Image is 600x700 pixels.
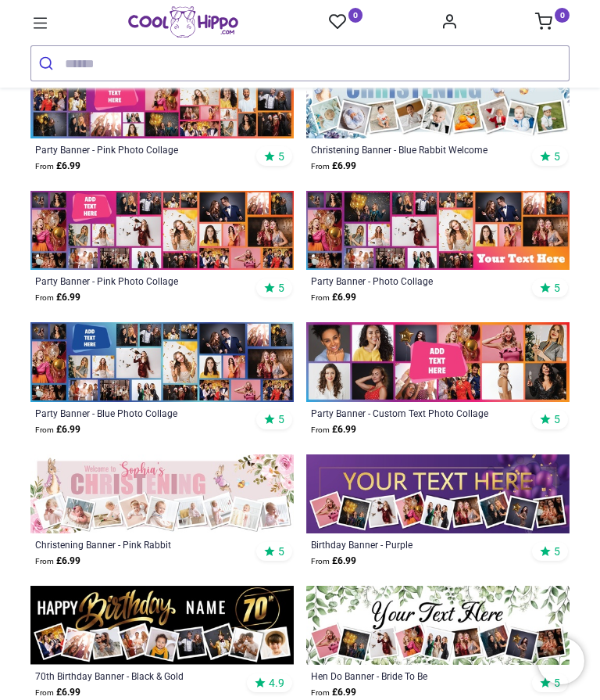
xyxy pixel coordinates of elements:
a: Birthday Banner - Purple [311,538,514,551]
strong: £ 6.99 [35,422,80,437]
img: Personalised Happy Birthday Banner - Purple - 9 Photo Upload [306,454,570,533]
img: Personalised Christening Banner - Blue Rabbit Welcome - Custom Name & 9 Photo Upload [306,59,570,138]
strong: £ 6.99 [311,290,356,305]
span: From [35,293,54,302]
span: From [311,425,330,434]
strong: £ 6.99 [311,685,356,700]
span: From [311,293,330,302]
span: From [35,425,54,434]
strong: £ 6.99 [311,159,356,174]
img: Personalised Party Banner - Pink Photo Collage - Custom Text & 25 Photo Upload [30,191,294,270]
span: 5 [278,281,284,295]
a: Hen Do Banner - Bride To Be [311,669,514,682]
a: Account Info [441,17,458,30]
img: Personalised Hen Do Banner - Bride To Be - 9 Photo Upload [306,586,570,665]
img: Personalised Party Banner - Photo Collage - 23 Photo Upload [306,191,570,270]
span: 5 [554,281,560,295]
img: Personalised Party Banner - Custom Text Photo Collage - 12 Photo Upload [306,322,570,401]
a: Christening Banner - Blue Rabbit Welcome [311,143,514,156]
span: 5 [278,544,284,558]
img: Personalised Party Banner - Pink Photo Collage - Add Text & 30 Photo Upload [30,59,294,138]
iframe: Brevo live chat [537,637,584,684]
strong: £ 6.99 [35,554,80,569]
span: 5 [554,412,560,426]
a: Party Banner - Blue Photo Collage [35,407,238,419]
strong: £ 6.99 [35,290,80,305]
a: Party Banner - Pink Photo Collage [35,275,238,287]
span: From [35,688,54,697]
a: Party Banner - Pink Photo Collage [35,143,238,156]
span: From [311,688,330,697]
sup: 0 [555,8,570,23]
a: 0 [535,17,570,30]
a: Logo of Cool Hippo [128,6,238,38]
span: 5 [554,149,560,163]
a: Party Banner - Photo Collage [311,275,514,287]
span: From [35,162,54,171]
strong: £ 6.99 [35,159,80,174]
img: Cool Hippo [128,6,238,38]
a: Party Banner - Custom Text Photo Collage [311,407,514,419]
sup: 0 [348,8,363,23]
img: Personalised Happy 70th Birthday Banner - Black & Gold - Custom Name & 9 Photo Upload [30,586,294,665]
a: 70th Birthday Banner - Black & Gold [35,669,238,682]
a: 0 [329,13,363,32]
strong: £ 6.99 [311,422,356,437]
span: 5 [278,412,284,426]
img: Personalised Party Banner - Blue Photo Collage - Custom Text & 25 Photo upload [30,322,294,401]
strong: £ 6.99 [311,554,356,569]
img: Personalised Christening Banner - Pink Rabbit - Custom Name & 9 Photo Upload [30,454,294,533]
span: From [311,557,330,565]
span: From [35,557,54,565]
button: Submit [31,46,65,81]
span: 4.9 [269,676,284,690]
span: From [311,162,330,171]
strong: £ 6.99 [35,685,80,700]
span: 5 [554,544,560,558]
a: Christening Banner - Pink Rabbit [35,538,238,551]
span: 5 [278,149,284,163]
